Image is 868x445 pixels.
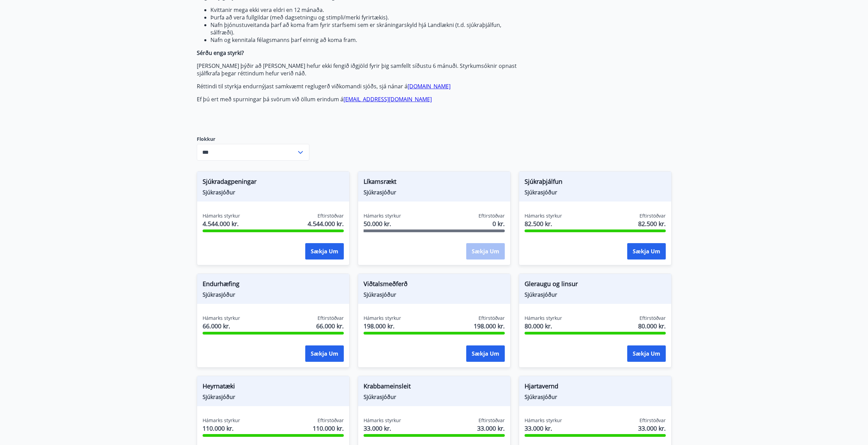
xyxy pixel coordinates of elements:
span: Hámarks styrkur [364,315,401,322]
span: Eftirstöðvar [639,417,666,424]
span: 82.500 kr. [638,219,666,228]
span: 110.000 kr. [203,424,240,433]
li: Nafn og kennitala félagsmanns þarf einnig að koma fram. [210,36,519,44]
span: 198.000 kr. [474,322,505,330]
span: Eftirstöðvar [318,212,344,219]
span: 0 kr. [492,219,505,228]
span: 50.000 kr. [364,219,401,228]
label: Flokkur [197,136,309,143]
span: Eftirstöðvar [318,315,344,322]
span: Heyrnatæki [203,382,344,393]
span: Sjúkrasjóður [203,393,344,401]
a: [EMAIL_ADDRESS][DOMAIN_NAME] [343,95,432,103]
span: Sjúkrasjóður [525,291,666,298]
span: Sjúkrasjóður [525,189,666,196]
span: 198.000 kr. [364,322,401,330]
span: Hámarks styrkur [203,315,240,322]
span: Sjúkrasjóður [364,291,505,298]
span: Sjúkrasjóður [203,189,344,196]
span: Hámarks styrkur [525,315,562,322]
span: Hámarks styrkur [203,212,240,219]
button: Sækja um [627,243,666,259]
span: Eftirstöðvar [479,212,505,219]
strong: Sérðu enga styrki? [197,49,244,57]
span: Hámarks styrkur [364,417,401,424]
p: Réttindi til styrkja endurnýjast samkvæmt reglugerð viðkomandi sjóðs, sjá nánar á [197,83,519,90]
span: Hámarks styrkur [364,212,401,219]
button: Sækja um [305,345,344,362]
span: Sjúkrasjóður [203,291,344,298]
span: 82.500 kr. [525,219,562,228]
span: Eftirstöðvar [479,417,505,424]
span: 33.000 kr. [525,424,562,433]
span: Hámarks styrkur [525,417,562,424]
a: [DOMAIN_NAME] [408,83,451,90]
span: 4.544.000 kr. [203,219,240,228]
span: Sjúkrasjóður [364,189,505,196]
button: Sækja um [305,243,344,259]
li: Þurfa að vera fullgildar (með dagsetningu og stimpli/merki fyrirtækis). [210,14,519,21]
span: Eftirstöðvar [318,417,344,424]
span: Eftirstöðvar [639,315,666,322]
li: Kvittanir mega ekki vera eldri en 12 mánaða. [210,6,519,14]
span: Sjúkraþjálfun [525,177,666,189]
span: 4.544.000 kr. [308,219,344,228]
span: Hámarks styrkur [525,212,562,219]
span: Sjúkradagpeningar [203,177,344,189]
span: 66.000 kr. [316,322,344,330]
span: Líkamsrækt [364,177,505,189]
p: [PERSON_NAME] þýðir að [PERSON_NAME] hefur ekki fengið iðgjöld fyrir þig samfellt síðustu 6 mánuð... [197,62,519,77]
span: Gleraugu og linsur [525,279,666,291]
span: Krabbameinsleit [364,382,505,393]
span: Sjúkrasjóður [364,393,505,401]
p: Ef þú ert með spurningar þá svörum við öllum erindum á [197,95,519,103]
button: Sækja um [627,345,666,362]
button: Sækja um [466,345,505,362]
span: 110.000 kr. [313,424,344,433]
span: Hámarks styrkur [203,417,240,424]
span: Eftirstöðvar [639,212,666,219]
span: 33.000 kr. [638,424,666,433]
span: 66.000 kr. [203,322,240,330]
span: 33.000 kr. [364,424,401,433]
span: 33.000 kr. [477,424,505,433]
span: Viðtalsmeðferð [364,279,505,291]
span: 80.000 kr. [638,322,666,330]
li: Nafn þjónustuveitanda þarf að koma fram fyrir starfsemi sem er skráningarskyld hjá Landlækni (t.d... [210,21,519,36]
span: Eftirstöðvar [479,315,505,322]
span: Hjartavernd [525,382,666,393]
span: 80.000 kr. [525,322,562,330]
span: Endurhæfing [203,279,344,291]
span: Sjúkrasjóður [525,393,666,401]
